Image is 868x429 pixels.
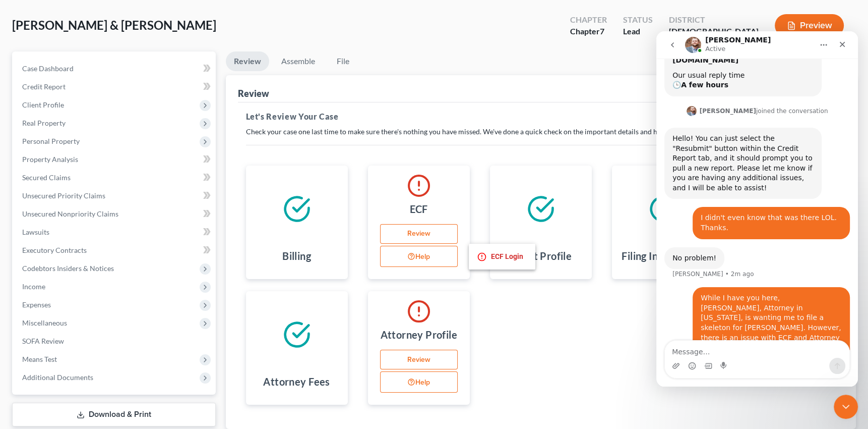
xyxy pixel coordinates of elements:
[282,249,311,263] h4: Billing
[22,300,51,309] span: Expenses
[226,51,269,71] a: Review
[263,374,330,389] h4: Attorney Fees
[22,282,45,291] span: Income
[16,15,96,33] b: [EMAIL_ADDRESS][DOMAIN_NAME]
[380,224,458,244] a: Review
[32,331,40,339] button: Emoji picker
[22,228,49,236] span: Lawsuits
[14,169,216,187] a: Secured Claims
[14,205,216,223] a: Unsecured Nonpriority Claims
[8,256,194,369] div: user says…
[14,241,216,259] a: Executory Contracts
[14,187,216,205] a: Unsecured Priority Claims
[30,75,40,85] img: Profile image for James
[327,51,359,71] a: File
[44,182,185,201] div: I didn't even know that was there LOL. Thanks.
[775,14,844,37] button: Preview
[22,82,66,91] span: Credit Report
[246,127,836,137] p: Check your case one last time to make sure there's nothing you have missed. We've done a quick ch...
[238,87,269,99] div: Review
[22,373,93,382] span: Additional Documents
[14,150,216,169] a: Property Analysis
[8,176,194,216] div: user says…
[380,246,462,269] div: Help
[64,331,72,339] button: Start recording
[14,223,216,241] a: Lawsuits
[14,60,216,78] a: Case Dashboard
[622,249,704,263] h4: Filing Information
[22,119,66,127] span: Real Property
[22,155,78,164] span: Property Analysis
[380,246,458,267] button: Help
[22,318,67,327] span: Miscellaneous
[570,14,607,26] div: Chapter
[477,250,527,263] li: ECF Login
[12,403,216,426] a: Download & Print
[8,96,165,168] div: Hello! You can just select the "Resubmit" button within the Credit Report tab, and it should prom...
[36,176,194,207] div: I didn't even know that was there LOL. Thanks.
[16,102,157,162] div: Hello! You can just select the "Resubmit" button within the Credit Report tab, and it should prom...
[16,39,157,59] div: Our usual reply time 🕒
[273,51,323,71] a: Assemble
[669,14,759,26] div: District
[8,216,194,256] div: James says…
[22,264,114,273] span: Codebtors Insiders & Notices
[380,371,462,395] div: Help
[380,371,458,393] button: Help
[22,209,118,218] span: Unsecured Nonpriority Claims
[25,49,72,58] b: A few hours
[173,327,189,343] button: Send a message…
[8,96,194,176] div: James says…
[22,137,80,145] span: Personal Property
[22,173,71,182] span: Secured Claims
[9,309,193,327] textarea: Message…
[14,332,216,350] a: SOFA Review
[22,355,57,363] span: Means Test
[623,26,653,37] div: Lead
[656,31,858,387] iframe: Intercom live chat
[22,246,87,254] span: Executory Contracts
[36,256,194,357] div: While I have you here, [PERSON_NAME], Attorney in [US_STATE], is wanting me to file a skeleton fo...
[22,100,64,109] span: Client Profile
[43,76,100,83] b: [PERSON_NAME]
[22,191,105,200] span: Unsecured Priority Claims
[669,26,759,37] div: [DEMOGRAPHIC_DATA]
[16,222,60,232] div: No problem!
[48,331,56,339] button: Gif picker
[8,216,68,238] div: No problem![PERSON_NAME] • 2m ago
[510,249,572,263] h4: Client Profile
[570,26,607,37] div: Chapter
[14,78,216,96] a: Credit Report
[600,26,604,36] span: 7
[380,328,457,342] h4: Attorney Profile
[246,111,836,123] h5: Let's Review Your Case
[834,395,858,419] iframe: Intercom live chat
[43,75,172,84] div: joined the conversation
[12,18,216,32] span: [PERSON_NAME] & [PERSON_NAME]
[410,202,428,216] h4: ECF
[22,337,64,345] span: SOFA Review
[623,14,653,26] div: Status
[22,64,74,73] span: Case Dashboard
[380,350,458,370] a: Review
[16,240,97,246] div: [PERSON_NAME] • 2m ago
[44,262,185,351] div: While I have you here, [PERSON_NAME], Attorney in [US_STATE], is wanting me to file a skeleton fo...
[8,73,194,96] div: James says…
[16,331,24,339] button: Upload attachment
